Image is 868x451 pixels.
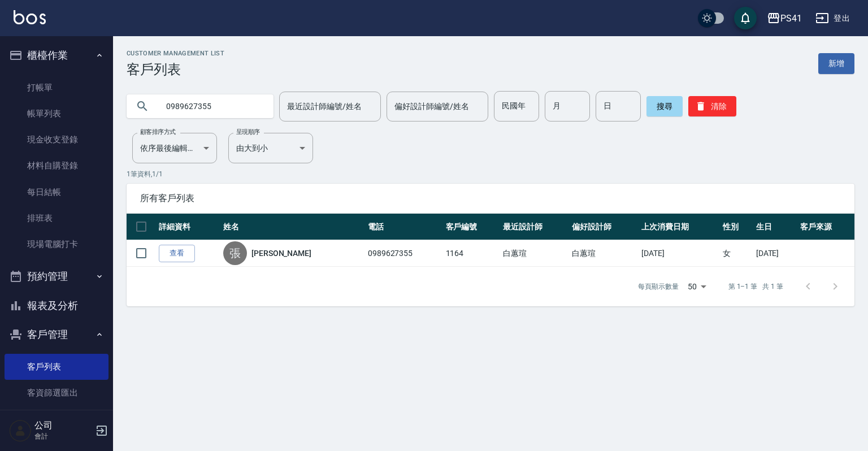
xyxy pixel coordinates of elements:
[5,41,108,70] button: 櫃檯作業
[720,214,753,240] th: 性別
[127,169,854,179] p: 1 筆資料, 1 / 1
[5,75,108,101] a: 打帳單
[5,406,108,432] a: 卡券管理
[780,11,802,25] div: PS41
[223,241,247,265] div: 張
[14,10,46,24] img: Logo
[734,7,757,29] button: save
[728,281,783,292] p: 第 1–1 筆 共 1 筆
[811,8,854,29] button: 登出
[638,281,679,292] p: 每頁顯示數量
[365,214,443,240] th: 電話
[797,214,854,240] th: 客戶來源
[140,128,176,136] label: 顧客排序方式
[127,62,224,77] h3: 客戶列表
[140,193,841,204] span: 所有客戶列表
[158,91,264,122] input: 搜尋關鍵字
[5,354,108,380] a: 客戶列表
[156,214,220,240] th: 詳細資料
[569,214,639,240] th: 偏好設計師
[818,53,854,74] a: 新增
[753,214,797,240] th: 生日
[639,214,720,240] th: 上次消費日期
[683,271,710,302] div: 50
[5,231,108,257] a: 現場電腦打卡
[500,240,570,267] td: 白蕙瑄
[5,127,108,153] a: 現金收支登錄
[365,240,443,267] td: 0989627355
[5,101,108,127] a: 帳單列表
[132,133,217,163] div: 依序最後編輯時間
[500,214,570,240] th: 最近設計師
[5,291,108,320] button: 報表及分析
[220,214,365,240] th: 姓名
[762,7,806,30] button: PS41
[34,420,92,431] h5: 公司
[5,262,108,291] button: 預約管理
[5,380,108,406] a: 客資篩選匯出
[5,153,108,179] a: 材料自購登錄
[646,96,683,116] button: 搜尋
[159,245,195,262] a: 查看
[569,240,639,267] td: 白蕙瑄
[34,431,92,441] p: 會計
[5,205,108,231] a: 排班表
[5,179,108,205] a: 每日結帳
[688,96,736,116] button: 清除
[443,240,500,267] td: 1164
[251,248,311,259] a: [PERSON_NAME]
[443,214,500,240] th: 客戶編號
[5,320,108,349] button: 客戶管理
[9,419,32,442] img: Person
[127,50,224,57] h2: Customer Management List
[639,240,720,267] td: [DATE]
[228,133,313,163] div: 由大到小
[720,240,753,267] td: 女
[236,128,260,136] label: 呈現順序
[753,240,797,267] td: [DATE]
